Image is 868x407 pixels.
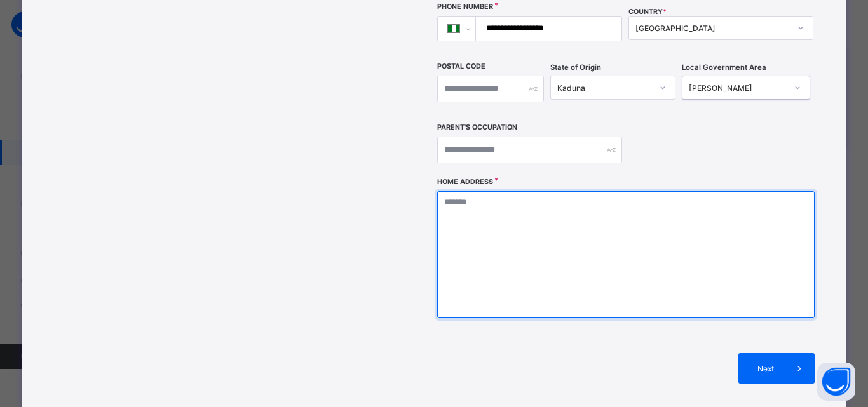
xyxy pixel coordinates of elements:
span: State of Origin [550,63,601,72]
button: Open asap [817,363,855,401]
span: Local Government Area [682,63,766,72]
label: Home Address [437,178,493,186]
label: Postal Code [437,62,485,70]
div: Kaduna [557,83,652,93]
label: Parent's Occupation [437,123,517,131]
div: [GEOGRAPHIC_DATA] [635,23,790,33]
label: Phone Number [437,3,493,11]
span: Next [748,364,784,373]
span: COUNTRY [628,8,667,16]
div: [PERSON_NAME] [689,83,787,93]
